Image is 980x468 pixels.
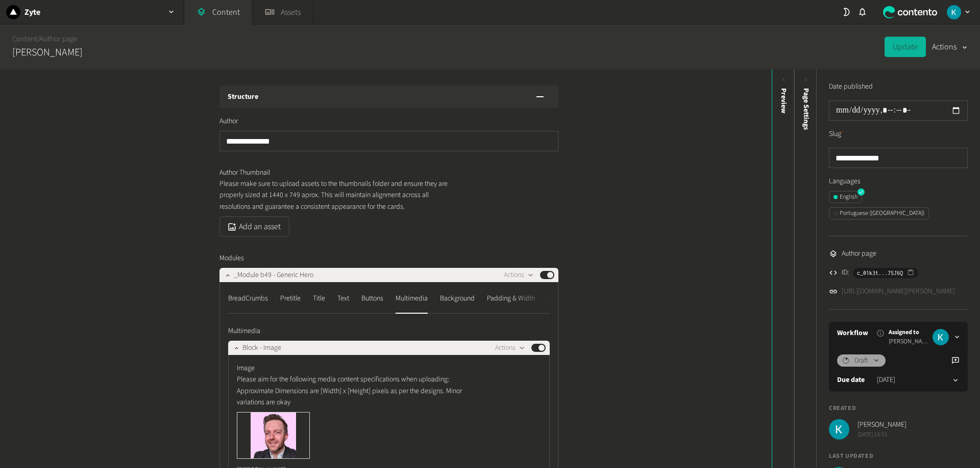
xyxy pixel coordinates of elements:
p: Please aim for the following media content specifications when uploading: Approximate Dimensions ... [237,374,469,408]
button: English [829,191,862,203]
span: ID: [842,267,849,278]
button: Actions [504,269,534,281]
span: Author Thumbnail [219,168,270,178]
button: Draft [837,354,886,367]
h4: Last updated [829,452,968,461]
div: Title [313,290,325,307]
span: Image [237,363,255,374]
img: Karlo Jedud [933,329,949,345]
div: Portuguese ([GEOGRAPHIC_DATA]) [834,209,924,218]
p: Please make sure to upload assets to the thumbnails folder and ensure they are properly sized at ... [219,178,452,212]
button: Actions [932,37,968,57]
div: English [834,192,857,202]
span: Block - Image [242,343,281,353]
img: Karlo Jedud [829,419,849,439]
span: [DATE] 13:51 [857,430,906,439]
time: [DATE] [877,375,895,386]
label: Due date [837,375,865,386]
a: Author page [39,34,77,44]
label: Languages [829,176,968,187]
button: Update [885,37,926,57]
img: Robert Andrews [237,412,309,458]
h2: Zyte [24,6,40,18]
span: Assigned to [889,328,928,337]
span: / [37,34,39,44]
button: Actions [495,342,525,354]
span: Multimedia [228,326,260,337]
div: Padding & Width [487,290,535,307]
span: c_01k3t...75J6Q [857,268,903,278]
a: Content [12,34,37,44]
div: Text [337,290,349,307]
div: Pretitle [280,290,301,307]
div: Multimedia [396,290,428,307]
div: BreadCrumbs [228,290,268,307]
div: Buttons [361,290,383,307]
h4: Created [829,404,968,413]
h2: [PERSON_NAME] [12,45,83,60]
span: Author [219,116,238,127]
span: [PERSON_NAME] [857,420,906,430]
button: Portuguese ([GEOGRAPHIC_DATA]) [829,207,929,219]
div: Background [440,290,475,307]
label: Slug [829,129,844,140]
span: [PERSON_NAME] [889,337,928,346]
span: Modules [219,253,244,264]
label: Date published [829,81,873,92]
button: Add an asset [219,216,289,237]
button: c_01k3t...75J6Q [853,268,918,278]
a: [URL][DOMAIN_NAME][PERSON_NAME] [842,286,955,297]
span: Draft [854,355,868,366]
a: Workflow [837,328,868,339]
h3: Structure [228,92,258,102]
span: Page Settings [801,88,812,130]
img: Karlo Jedud [947,5,961,19]
div: Preview [778,88,789,114]
span: Author page [842,249,876,259]
span: _Module b49 - Generic Hero [234,270,313,281]
img: Zyte [6,5,20,19]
